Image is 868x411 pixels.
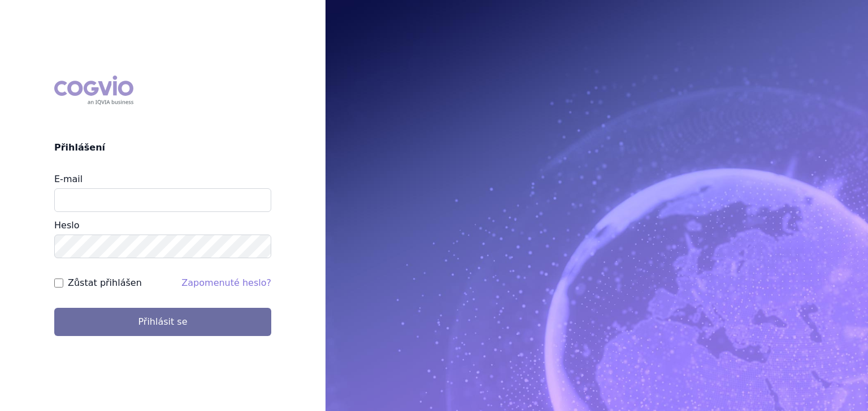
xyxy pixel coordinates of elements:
[54,220,79,231] label: Heslo
[181,277,271,288] a: Zapomenuté heslo?
[68,276,142,290] label: Zůstat přihlášen
[54,141,271,154] h2: Přihlášení
[54,76,133,105] div: COGVIO
[54,174,83,184] label: E-mail
[54,308,271,336] button: Přihlásit se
